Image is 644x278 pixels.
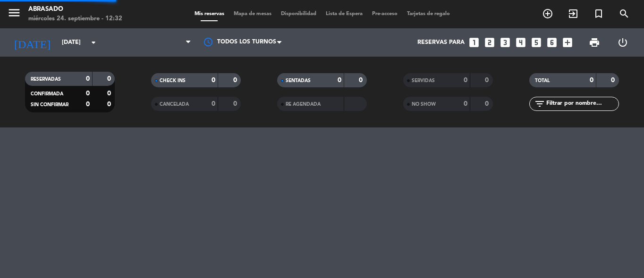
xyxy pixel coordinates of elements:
[286,102,321,107] span: RE AGENDADA
[464,101,467,107] strong: 0
[590,77,593,84] strong: 0
[286,78,311,83] span: SENTADAS
[321,11,367,17] span: Lista de Espera
[7,32,57,53] i: [DATE]
[28,5,122,14] div: Abrasado
[160,78,186,83] span: CHECK INS
[7,6,21,23] button: menu
[212,101,215,107] strong: 0
[619,8,630,19] i: search
[31,92,63,96] span: CONFIRMADA
[233,77,239,84] strong: 0
[412,102,436,107] span: NO SHOW
[568,8,579,19] i: exit_to_app
[88,37,99,48] i: arrow_drop_down
[515,36,527,49] i: looks_4
[28,14,122,24] div: miércoles 24. septiembre - 12:32
[86,101,90,108] strong: 0
[190,11,229,17] span: Mis reservas
[468,36,480,49] i: looks_one
[7,6,21,20] i: menu
[31,77,61,82] span: RESERVADAS
[542,8,553,19] i: add_circle_outline
[86,76,90,82] strong: 0
[359,77,364,84] strong: 0
[485,101,491,107] strong: 0
[561,36,574,49] i: add_box
[212,77,215,84] strong: 0
[229,11,276,17] span: Mapa de mesas
[546,36,558,49] i: looks_6
[107,90,113,97] strong: 0
[483,36,496,49] i: looks_two
[31,102,68,107] span: SIN CONFIRMAR
[402,11,455,17] span: Tarjetas de regalo
[609,28,637,57] div: LOG OUT
[86,90,90,97] strong: 0
[611,77,617,84] strong: 0
[485,77,491,84] strong: 0
[530,36,542,49] i: looks_5
[617,37,628,48] i: power_settings_new
[464,77,467,84] strong: 0
[107,101,113,108] strong: 0
[276,11,321,17] span: Disponibilidad
[593,8,604,19] i: turned_in_not
[107,76,113,82] strong: 0
[367,11,402,17] span: Pre-acceso
[417,39,465,46] span: Reservas para
[499,36,511,49] i: looks_3
[338,77,341,84] strong: 0
[534,98,545,110] i: filter_list
[160,102,189,107] span: CANCELADA
[412,78,435,83] span: SERVIDAS
[589,37,600,48] span: print
[535,78,550,83] span: TOTAL
[233,101,239,107] strong: 0
[545,99,619,109] input: Filtrar por nombre...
